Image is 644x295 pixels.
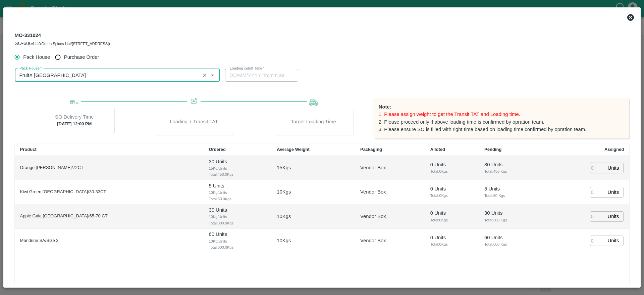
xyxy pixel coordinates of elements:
[209,182,266,189] p: 5 Units
[209,244,266,250] span: Total: 600.0 Kgs
[225,69,293,82] input: Choose date
[430,147,445,152] b: Alloted
[608,237,619,244] p: Units
[430,217,474,223] span: Total: 0 Kgs
[209,158,266,165] p: 30 Units
[430,209,474,217] p: 0 Units
[360,237,386,244] p: Vendor Box
[277,237,291,244] p: 10 Kgs
[200,71,209,80] button: Clear
[608,188,619,196] p: Units
[379,111,624,118] p: 1. Please assign weight to get the Transit TAT and Loading time.
[190,98,198,106] img: Transit
[64,53,99,61] span: Purchase Order
[590,236,605,246] input: 0
[209,230,266,238] p: 60 Units
[19,66,42,71] label: Pack House
[209,196,266,202] span: Total: 50.0 Kgs
[379,118,624,126] p: 2. Please proceed only if above loading time is confirmed by opration team.
[15,31,110,47] div: MO-331024
[15,204,204,228] td: Apple Gala [GEOGRAPHIC_DATA]/65-70 CT
[590,211,605,222] input: 0
[608,213,619,220] p: Units
[277,188,291,196] p: 10 Kgs
[20,147,37,152] b: Product
[430,161,474,168] p: 0 Units
[35,107,114,134] div: [DATE] 12:00 PM
[608,164,619,172] p: Units
[590,163,605,173] input: 0
[209,171,266,177] span: Total: 450.0 Kgs
[484,185,538,193] p: 5 Units
[360,188,386,196] p: Vendor Box
[17,71,198,80] input: Select Pack House
[309,98,318,106] img: Loading
[360,164,386,171] p: Vendor Box
[15,156,204,180] td: Orange [PERSON_NAME]/72CT
[379,104,391,110] b: Note:
[484,193,538,199] span: Total: 50 Kgs
[209,147,226,152] b: Ordered
[484,168,538,174] span: Total: 450 Kgs
[484,217,538,223] span: Total: 300 Kgs
[209,165,266,171] span: 15 Kg/Units
[15,228,204,253] td: Mandrine SA/Size 3
[170,118,218,125] p: Loading + Transit TAT
[430,185,474,193] p: 0 Units
[590,187,605,197] input: 0
[277,147,310,152] b: Average Weight
[430,234,474,241] p: 0 Units
[484,161,538,168] p: 30 Units
[484,147,501,152] b: Pending
[208,71,217,80] button: Open
[209,214,266,220] span: 10 Kg/Units
[15,180,204,204] td: Kiwi Green [GEOGRAPHIC_DATA]/30-33CT
[430,193,474,199] span: Total: 0 Kgs
[430,241,474,247] span: Total: 0 Kgs
[70,100,78,105] img: Delivery
[360,147,382,152] b: Packaging
[209,189,266,196] span: 10 Kg/Units
[484,209,538,217] p: 30 Units
[484,241,538,247] span: Total: 600 Kgs
[484,234,538,241] p: 60 Units
[360,213,386,220] p: Vendor Box
[209,206,266,214] p: 30 Units
[55,113,94,121] p: SO Delivery Time
[15,41,40,46] span: SO-606412
[230,66,265,71] label: Loading cutoff Time
[379,126,624,133] p: 3. Please ensure SO is filled with right time based on loading time confirmed by opration team.
[15,40,110,47] div: (Green Spices Hut/[STREET_ADDRESS])
[23,53,50,61] span: Pack House
[209,238,266,244] span: 10 Kg/Units
[430,168,474,174] span: Total: 0 Kgs
[291,118,336,125] p: Target Loading Time
[277,213,291,220] p: 10 Kgs
[277,164,291,171] p: 15 Kgs
[209,220,266,226] span: Total: 300.0 Kgs
[604,147,624,152] b: Assigned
